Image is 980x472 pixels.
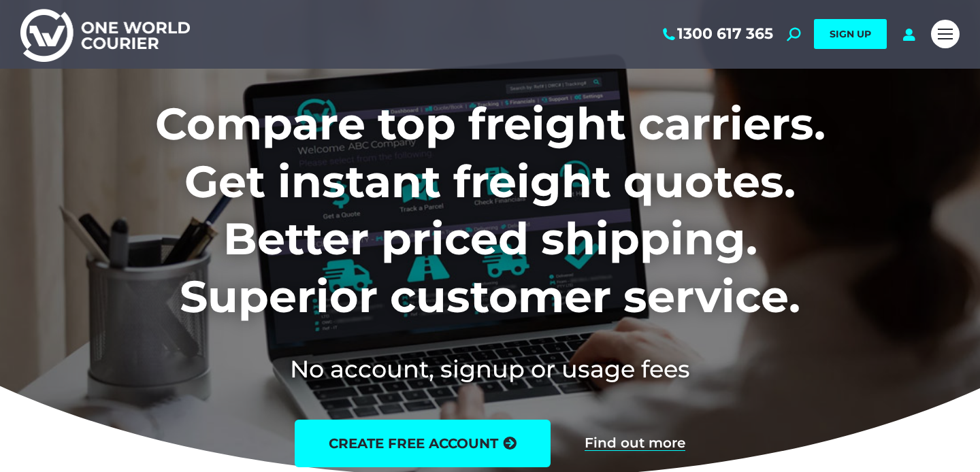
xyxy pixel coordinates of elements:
h1: Compare top freight carriers. Get instant freight quotes. Better priced shipping. Superior custom... [65,95,915,325]
h2: No account, signup or usage fees [65,352,915,386]
a: create free account [295,420,551,467]
img: One World Courier [20,7,190,62]
a: Find out more [585,436,685,451]
a: 1300 617 365 [660,25,773,43]
a: SIGN UP [814,19,887,49]
span: SIGN UP [830,28,871,40]
a: Mobile menu icon [931,20,960,48]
